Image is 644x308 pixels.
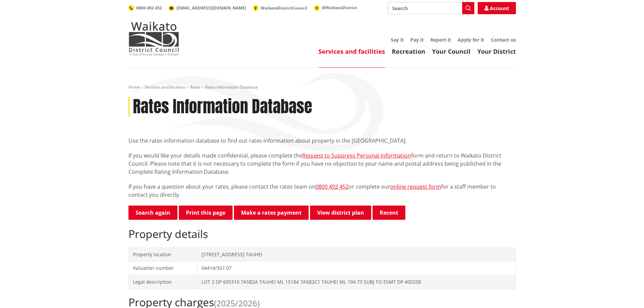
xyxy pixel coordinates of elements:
[315,183,349,190] a: 0800 492 452
[128,137,516,145] p: Use the rates information database to find out rates information about property in the [GEOGRAPHI...
[205,84,258,90] span: Rates Information Database
[128,275,197,289] td: Legal description
[197,275,516,289] td: LOT 2 DP 605310 7A5B2A TAUHEI ML 15184 7A5B2C1 TAUHEI ML 194 73 SUBJ TO ESMT DP 400258
[128,22,179,55] img: Waikato District Council - Te Kaunihera aa Takiwaa o Waikato
[136,5,162,11] span: 0800 492 452
[430,37,451,43] a: Report it
[128,85,516,90] nav: breadcrumb
[128,206,177,220] a: Search again
[169,5,246,11] a: [EMAIL_ADDRESS][DOMAIN_NAME]
[128,84,140,90] a: Home
[197,261,516,275] td: 04414/357.07
[314,5,357,10] a: @WaikatoDistrict
[391,37,404,43] a: Say it
[128,228,516,240] h2: Property details
[318,47,385,55] a: Services and facilities
[261,5,307,11] span: WaikatoDistrictCouncil
[128,151,516,176] p: If you would like your details made confidential, please complete the form and return to Waikato ...
[390,183,441,190] a: online request form
[179,206,233,220] button: Print this page
[478,2,516,14] a: Account
[458,37,484,43] a: Apply for it
[491,37,516,43] a: Contact us
[128,261,197,275] td: Valuation number
[128,183,516,199] p: If you have a question about your rates, please contact the rates team on or complete our for a s...
[128,5,162,11] a: 0800 492 452
[253,5,307,11] a: WaikatoDistrictCouncil
[410,37,424,43] a: Pay it
[190,84,200,90] a: Rates
[133,97,312,117] h1: Rates Information Database
[477,47,516,55] a: Your District
[234,206,309,220] a: Make a rates payment
[322,5,357,10] span: @WaikatoDistrict
[302,152,411,159] a: Request to Suppress Personal Information
[432,47,471,55] a: Your Council
[310,206,371,220] a: View district plan
[176,5,246,11] span: [EMAIL_ADDRESS][DOMAIN_NAME]
[128,247,197,261] td: Property location
[145,84,185,90] a: Services and facilities
[392,47,425,55] a: Recreation
[388,2,474,14] input: Search input
[373,206,405,220] button: Recent
[197,247,516,261] td: [STREET_ADDRESS] TAUHEI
